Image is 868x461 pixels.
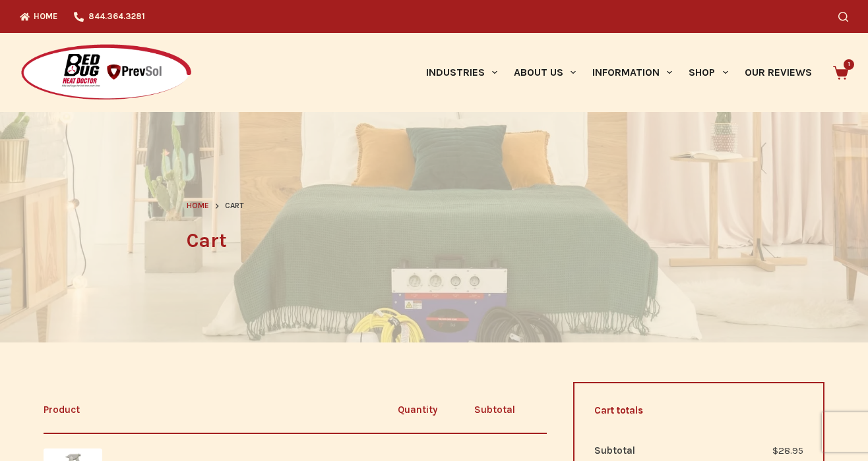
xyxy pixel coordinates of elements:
[844,59,854,70] span: 1
[418,33,820,112] nav: Primary
[187,226,681,256] h1: Cart
[20,43,193,102] img: Prevsol/Bed Bug Heat Doctor
[772,445,803,456] bdi: 28.95
[225,200,244,213] span: Cart
[594,403,803,418] h2: Cart totals
[418,33,505,112] a: Industries
[681,33,736,112] a: Shop
[377,387,458,433] th: Quantity
[187,201,209,210] span: Home
[187,200,209,213] a: Home
[736,33,820,112] a: Our Reviews
[838,12,848,22] button: Search
[505,33,584,112] a: About Us
[772,445,778,456] span: $
[44,387,377,433] th: Product
[458,387,532,433] th: Subtotal
[584,33,681,112] a: Information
